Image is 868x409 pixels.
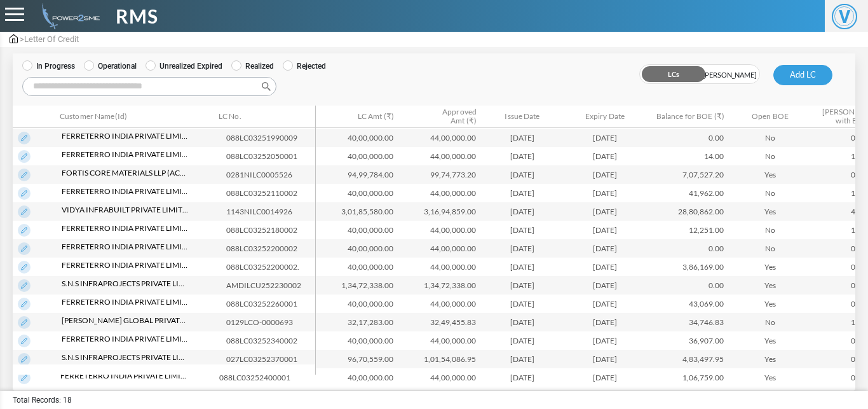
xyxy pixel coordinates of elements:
[646,276,729,295] td: 0.00
[283,60,326,72] label: Rejected
[316,350,398,368] td: 96,70,559.00
[22,60,75,72] label: In Progress
[398,202,481,221] td: 3,16,94,859.00
[62,241,189,253] span: Ferreterro India Private Limited (ACC0005516)
[62,260,189,271] span: Ferreterro India Private Limited (ACC0005516)
[564,368,646,387] td: [DATE]
[221,202,327,221] td: 1143NILC0014926
[221,147,327,165] td: 088LC03252050001
[646,106,729,128] th: Balance for BOE (₹): activate to sort column ascending
[316,331,398,350] td: 40,00,000.00
[18,353,31,366] img: View LC
[729,350,811,368] td: Yes
[316,128,398,147] td: 40,00,000.00
[316,165,398,184] td: 94,99,784.00
[60,370,187,382] span: Ferreterro India Private Limited (ACC0005516)
[481,276,564,295] td: [DATE]
[481,106,564,128] th: Issue Date: activate to sort column ascending
[398,313,481,331] td: 32,49,455.83
[564,147,646,165] td: [DATE]
[55,106,214,128] th: Customer Name(Id): activate to sort column ascending
[18,169,31,181] img: View LC
[221,128,327,147] td: 088LC03251990009
[646,165,729,184] td: 7,07,527.20
[564,184,646,202] td: [DATE]
[221,258,327,276] td: 088LC03252200002.
[214,106,316,128] th: LC No.: activate to sort column ascending
[481,202,564,221] td: [DATE]
[773,65,832,85] button: Add LC
[646,239,729,258] td: 0.00
[729,165,811,184] td: Yes
[481,350,564,368] td: [DATE]
[62,352,189,363] span: S.n.s Infraprojects Private Limited (ACC0330207)
[316,313,398,331] td: 32,17,283.00
[221,239,327,258] td: 088LC03252200002
[398,276,481,295] td: 1,34,72,338.00
[646,128,729,147] td: 0.00
[316,368,398,387] td: 40,00,000.00
[231,60,274,72] label: Realized
[316,258,398,276] td: 40,00,000.00
[481,258,564,276] td: [DATE]
[18,279,31,292] img: View LC
[316,239,398,258] td: 40,00,000.00
[221,331,327,350] td: 088LC03252340002
[564,258,646,276] td: [DATE]
[398,128,481,147] td: 44,00,000.00
[564,276,646,295] td: [DATE]
[18,335,31,347] img: View LC
[481,313,564,331] td: [DATE]
[62,149,189,160] span: Ferreterro India Private Limited (ACC0005516)
[564,350,646,368] td: [DATE]
[62,223,189,234] span: Ferreterro India Private Limited (ACC0005516)
[316,106,398,128] th: LC Amt (₹): activate to sort column ascending
[62,204,189,216] span: Vidya Infrabuilt Private Limited (ACC1589263)
[10,34,18,43] img: admin
[646,350,729,368] td: 4,83,497.95
[18,187,31,200] img: View LC
[564,202,646,221] td: [DATE]
[316,147,398,165] td: 40,00,000.00
[18,150,31,163] img: View LC
[22,77,276,96] input: Search:
[316,276,398,295] td: 1,34,72,338.00
[398,295,481,313] td: 44,00,000.00
[37,3,100,29] img: admin
[316,184,398,202] td: 40,00,000.00
[62,278,189,289] span: S.n.s Infraprojects Private Limited (ACC0330207)
[729,239,811,258] td: No
[221,276,327,295] td: AMDILCU252230002
[729,128,811,147] td: No
[13,394,72,406] span: Total Records: 18
[18,261,31,274] img: View LC
[18,316,31,329] img: View LC
[646,313,729,331] td: 34,746.83
[481,184,564,202] td: [DATE]
[221,295,327,313] td: 088LC03252260001
[640,65,700,85] span: LCs
[729,295,811,313] td: Yes
[398,221,481,239] td: 44,00,000.00
[729,331,811,350] td: Yes
[398,350,481,368] td: 1,01,54,086.95
[221,221,327,239] td: 088LC03252180002
[62,296,189,308] span: Ferreterro India Private Limited (ACC0005516)
[646,184,729,202] td: 41,962.00
[18,298,31,310] img: View LC
[564,295,646,313] td: [DATE]
[62,130,189,142] span: Ferreterro India Private Limited (ACC0005516)
[481,165,564,184] td: [DATE]
[646,368,729,387] td: 1,06,759.00
[646,147,729,165] td: 14.00
[398,184,481,202] td: 44,00,000.00
[481,368,564,387] td: [DATE]
[729,202,811,221] td: Yes
[729,147,811,165] td: No
[24,34,79,44] span: Letter Of Credit
[564,165,646,184] td: [DATE]
[398,147,481,165] td: 44,00,000.00
[481,239,564,258] td: [DATE]
[646,331,729,350] td: 36,907.00
[729,258,811,276] td: Yes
